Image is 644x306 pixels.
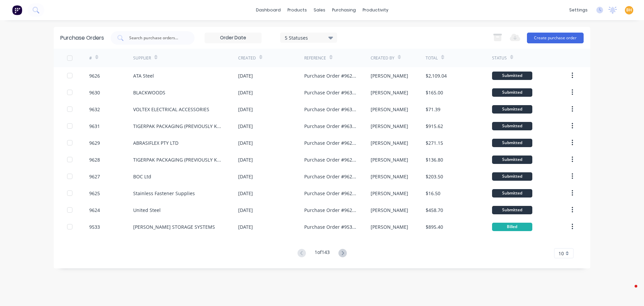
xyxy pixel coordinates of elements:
a: dashboard [253,5,284,15]
div: 5 Statuses [285,34,333,41]
div: Purchase Order #9625 - Stainless Fastener Supplies [304,190,357,197]
div: Purchase Order #9630 - BLACKWOODS [304,89,357,96]
div: 9624 [89,207,100,214]
div: $165.00 [426,89,443,96]
div: 9625 [89,190,100,197]
div: Purchase Order #9631 - TIGERPAK PACKAGING (PREVIOUSLY KNOWN AS POWERPAK) [304,123,357,130]
div: $2,109.04 [426,72,447,79]
div: $16.50 [426,190,440,197]
div: productivity [359,5,392,15]
div: 9627 [89,173,100,180]
input: Search purchase orders... [128,35,184,41]
div: [DATE] [238,106,253,113]
iframe: Intercom live chat [621,283,637,299]
span: BH [626,7,632,13]
div: TIGERPAK PACKAGING (PREVIOUSLY KNOWN AS POWERPAK) [133,156,225,163]
div: $203.50 [426,173,443,180]
div: 9629 [89,139,100,146]
div: $71.39 [426,106,440,113]
div: 1 of 143 [315,249,330,258]
div: $458.70 [426,207,443,214]
div: Submitted [492,189,532,198]
div: settings [566,5,591,15]
div: $271.15 [426,139,443,146]
div: [PERSON_NAME] [371,190,408,197]
div: [PERSON_NAME] [371,72,408,79]
div: Purchase Order #9626 - ATA Steel [304,72,357,79]
div: Submitted [492,88,532,97]
div: [PERSON_NAME] [371,223,408,230]
img: Factory [12,5,22,15]
div: [PERSON_NAME] [371,207,408,214]
div: BLACKWOODS [133,89,165,96]
div: Created By [371,55,394,61]
div: $895.40 [426,223,443,230]
div: [PERSON_NAME] [371,106,408,113]
div: purchasing [329,5,359,15]
div: [DATE] [238,190,253,197]
div: 9626 [89,72,100,79]
div: TIGERPAK PACKAGING (PREVIOUSLY KNOWN AS POWERPAK) [133,123,225,130]
div: Submitted [492,156,532,164]
div: 9533 [89,223,100,230]
div: [DATE] [238,156,253,163]
div: $136.80 [426,156,443,163]
div: # [89,55,92,61]
div: [PERSON_NAME] [371,156,408,163]
button: Create purchase order [527,33,584,43]
div: $915.62 [426,123,443,130]
div: [DATE] [238,207,253,214]
div: Supplier [133,55,151,61]
div: VOLTEX ELECTRICAL ACCESSORIES [133,106,209,113]
div: ATA Steel [133,72,154,79]
div: Purchase Order #9624 - United Steel [304,207,357,214]
div: Purchase Orders [60,34,104,42]
div: ABRASIFLEX PTY LTD [133,139,178,146]
div: Purchase Order #9629 - ABRASIFLEX PTY LTD [304,139,357,146]
div: Submitted [492,172,532,181]
div: [PERSON_NAME] [371,173,408,180]
div: Submitted [492,72,532,80]
div: Purchase Order #9627 - BOC Ltd [304,173,357,180]
div: [DATE] [238,89,253,96]
div: 9632 [89,106,100,113]
div: [DATE] [238,72,253,79]
div: [DATE] [238,223,253,230]
div: Total [426,55,438,61]
div: 9628 [89,156,100,163]
div: [PERSON_NAME] STORAGE SYSTEMS [133,223,215,230]
div: [DATE] [238,173,253,180]
div: Stainless Fastener Supplies [133,190,195,197]
div: BOC Ltd [133,173,151,180]
div: Purchase Order #9632 - VOLTEX ELECTRICAL ACCESSORIES [304,106,357,113]
div: United Steel [133,207,161,214]
div: Billed [492,223,532,231]
div: 9630 [89,89,100,96]
div: sales [310,5,329,15]
div: Status [492,55,507,61]
div: 9631 [89,123,100,130]
div: Submitted [492,122,532,130]
div: [PERSON_NAME] [371,139,408,146]
span: 10 [558,250,564,257]
div: [PERSON_NAME] [371,89,408,96]
div: [DATE] [238,139,253,146]
div: Submitted [492,206,532,214]
div: [DATE] [238,123,253,130]
div: Purchase Order #9628 - TIGERPAK PACKAGING (PREVIOUSLY KNOWN AS POWERPAK) [304,156,357,163]
div: Created [238,55,256,61]
div: Submitted [492,105,532,114]
div: [PERSON_NAME] [371,123,408,130]
div: Purchase Order #9533 - [PERSON_NAME] STORAGE SYSTEMS [304,223,357,230]
input: Order Date [205,33,261,43]
div: Reference [304,55,326,61]
div: Submitted [492,139,532,147]
div: products [284,5,310,15]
